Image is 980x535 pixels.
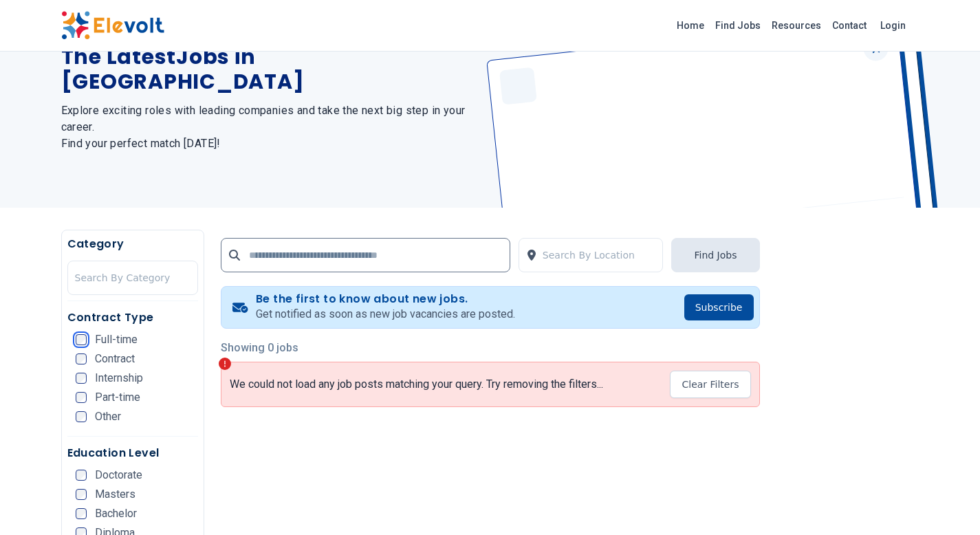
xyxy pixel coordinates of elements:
[76,508,87,519] input: Bachelor
[671,238,759,272] button: Find Jobs
[67,309,198,326] h5: Contract Type
[95,353,135,364] span: Contract
[95,373,143,384] span: Internship
[230,378,603,391] p: We could not load any job posts matching your query. Try removing the filters...
[61,11,164,40] img: Elevolt
[76,373,87,384] input: Internship
[827,14,872,36] a: Contact
[61,102,474,152] h2: Explore exciting roles with leading companies and take the next big step in your career. Find you...
[76,334,87,345] input: Full-time
[95,489,135,500] span: Masters
[61,45,474,94] h1: The Latest Jobs in [GEOGRAPHIC_DATA]
[95,508,137,519] span: Bachelor
[872,12,914,39] a: Login
[95,392,140,403] span: Part-time
[766,14,827,36] a: Resources
[76,353,87,364] input: Contract
[221,340,760,356] p: Showing 0 jobs
[911,469,980,535] iframe: Chat Widget
[671,14,710,36] a: Home
[256,292,515,306] h4: Be the first to know about new jobs.
[76,489,87,500] input: Masters
[684,294,754,320] button: Subscribe
[76,470,87,481] input: Doctorate
[95,470,142,481] span: Doctorate
[67,236,198,252] h5: Category
[95,411,121,422] span: Other
[67,445,198,461] h5: Education Level
[95,334,138,345] span: Full-time
[710,14,766,36] a: Find Jobs
[670,371,750,398] button: Clear Filters
[76,392,87,403] input: Part-time
[76,411,87,422] input: Other
[256,306,515,323] p: Get notified as soon as new job vacancies are posted.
